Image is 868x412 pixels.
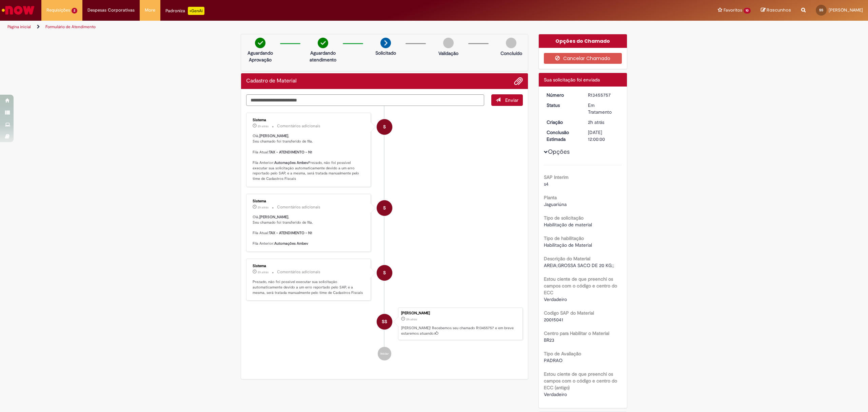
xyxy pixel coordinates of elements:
[253,118,366,122] div: Sistema
[544,181,549,187] span: s4
[165,7,204,15] div: Padroniza
[244,50,277,63] p: Aguardando Aprovação
[274,160,308,165] b: Automações Ambev
[544,242,592,248] span: Habilitação de Material
[258,205,269,209] span: 2h atrás
[544,235,584,241] b: Tipo de habilitação
[269,230,312,236] b: TAX - ATENDIMENTO - N1
[307,50,339,63] p: Aguardando atendimento
[544,337,554,343] span: BR23
[87,7,135,14] span: Despesas Corporativas
[246,78,297,84] h2: Cadastro de Material Histórico de tíquete
[401,311,519,315] div: [PERSON_NAME]
[544,391,567,397] span: Verdadeiro
[541,129,583,143] dt: Conclusão Estimada
[375,50,396,56] p: Solicitado
[380,38,391,48] img: arrow-next.png
[406,317,417,321] time: 28/08/2025 08:32:59
[724,7,742,14] span: Favoritos
[506,38,516,48] img: img-circle-grey.png
[258,270,269,274] time: 28/08/2025 08:33:13
[544,310,594,316] b: Codigo SAP do Material
[588,119,619,126] div: 28/08/2025 08:32:59
[258,205,269,209] time: 28/08/2025 08:33:14
[744,8,751,14] span: 10
[544,330,609,336] b: Centro para Habilitar o Material
[761,7,791,14] a: Rascunhos
[401,325,519,336] p: [PERSON_NAME]! Recebemos seu chamado R13455757 e em breve estaremos atuando.
[258,124,269,128] time: 28/08/2025 08:33:14
[253,214,366,246] p: Olá, , Seu chamado foi transferido de fila. Fila Atual: Fila Anterior:
[829,7,863,13] span: [PERSON_NAME]
[377,265,392,281] div: System
[544,262,614,268] span: AREIA;GROSSA SACO DE 20 KG;;
[145,7,155,14] span: More
[544,357,563,363] span: PADRAO
[253,264,366,268] div: Sistema
[541,92,583,98] dt: Número
[406,317,417,321] span: 2h atrás
[491,94,523,106] button: Enviar
[500,50,522,57] p: Concluído
[269,150,312,155] b: TAX - ATENDIMENTO - N1
[188,7,204,15] p: +GenAi
[544,77,600,83] span: Sua solicitação foi enviada
[253,133,366,181] p: Olá, , Seu chamado foi transferido de fila. Fila Atual: Fila Anterior: Prezado, não foi possível ...
[277,123,320,129] small: Comentários adicionais
[5,21,574,33] ul: Trilhas de página
[443,38,454,48] img: img-circle-grey.png
[539,34,627,48] div: Opções do Chamado
[7,24,31,30] a: Página inicial
[274,241,308,246] b: Automações Ambev
[277,204,320,210] small: Comentários adicionais
[544,256,590,262] b: Descrição do Material
[544,351,581,357] b: Tipo de Avaliação
[544,222,592,228] span: Habilitação de material
[253,199,366,203] div: Sistema
[541,102,583,109] dt: Status
[255,38,265,48] img: check-circle-green.png
[45,24,96,30] a: Formulário de Atendimento
[377,119,392,135] div: System
[767,7,791,13] span: Rascunhos
[377,200,392,216] div: System
[544,296,567,302] span: Verdadeiro
[544,194,557,201] b: Planta
[383,119,386,135] span: S
[544,371,617,391] b: Estou ciente de que preenchi os campos com o código e centro do ECC (antigo)
[46,7,70,14] span: Requisições
[514,77,523,86] button: Adicionar anexos
[544,215,584,221] b: Tipo de solicitação
[544,174,569,180] b: SAP Interim
[246,307,523,340] li: Stephni Silva
[544,276,617,296] b: Estou ciente de que preenchi os campos com o código e centro do ECC
[258,270,269,274] span: 2h atrás
[382,314,387,330] span: SS
[588,92,619,98] div: R13455757
[588,119,604,125] span: 2h atrás
[383,200,386,216] span: S
[544,53,622,64] button: Cancelar Chamado
[259,133,288,138] b: [PERSON_NAME]
[246,106,523,367] ul: Histórico de tíquete
[258,124,269,128] span: 2h atrás
[277,269,320,275] small: Comentários adicionais
[72,8,77,14] span: 2
[253,279,366,295] p: Prezado, não foi possível executar sua solicitação automaticamente devido a um erro reportado pel...
[588,119,604,125] time: 28/08/2025 08:32:59
[505,97,518,103] span: Enviar
[318,38,328,48] img: check-circle-green.png
[544,317,563,323] span: 20015041
[259,214,288,220] b: [PERSON_NAME]
[377,314,392,330] div: Stephni Silva
[383,265,386,281] span: S
[438,50,458,57] p: Validação
[1,3,36,17] img: ServiceNow
[588,102,619,115] div: Em Tratamento
[544,201,567,207] span: Jaguariúna
[819,8,823,12] span: SS
[541,119,583,126] dt: Criação
[246,94,484,106] textarea: Digite sua mensagem aqui...
[588,129,619,143] div: [DATE] 12:00:00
